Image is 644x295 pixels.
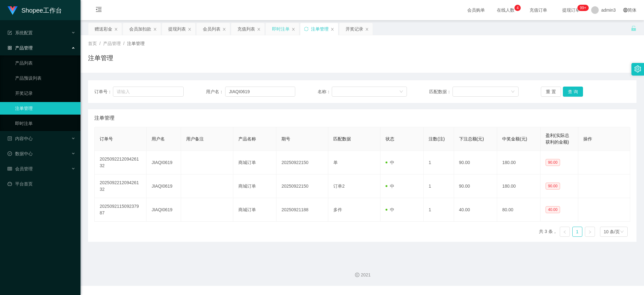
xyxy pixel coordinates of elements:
td: 1 [424,151,454,174]
td: JIAQI0619 [147,151,181,174]
i: 图标: close [222,27,226,31]
i: 图标: left [563,230,567,234]
div: 充值列表 [237,23,255,35]
h1: Shopee工作台 [21,0,62,20]
td: 202509221209426132 [95,151,147,174]
span: 用户备注 [186,136,204,141]
span: 90.00 [546,183,560,190]
span: 状态 [386,136,394,141]
span: 90.00 [546,159,560,166]
div: 赠送彩金 [95,23,112,35]
td: 202509221209426132 [95,174,147,198]
i: 图标: menu-fold [88,0,109,20]
input: 请输入 [225,87,295,97]
p: 4 [517,5,519,11]
img: logo.9652507e.png [8,6,18,15]
i: 图标: close [291,27,295,31]
i: 图标: down [620,230,624,234]
td: 1 [424,174,454,198]
a: 注单管理 [15,102,75,115]
span: 系统配置 [8,30,33,35]
span: 产品管理 [103,41,121,46]
span: 会员管理 [8,166,33,171]
i: 图标: close [114,27,118,31]
i: 图标: table [8,167,12,171]
span: 单 [333,160,338,165]
div: 即时注单 [272,23,290,35]
span: 提现订单 [559,8,583,12]
td: 80.00 [497,198,541,222]
button: 查 询 [563,87,583,97]
i: 图标: close [153,27,157,31]
i: 图标: unlock [631,26,636,31]
li: 上一页 [560,227,570,237]
div: 提现列表 [168,23,186,35]
span: 匹配数据 [333,136,351,141]
td: 商城订单 [233,151,277,174]
i: 图标: sync [304,27,308,31]
td: 40.00 [454,198,497,222]
span: 注单管理 [94,114,114,122]
td: 20250921188 [276,198,328,222]
span: 匹配数据： [429,88,452,95]
span: 数据中心 [8,151,33,156]
span: 操作 [583,136,592,141]
span: 名称： [318,88,332,95]
button: 重 置 [541,87,561,97]
span: 产品名称 [238,136,256,141]
td: JIAQI0619 [147,174,181,198]
div: 注单管理 [311,23,329,35]
td: 180.00 [497,174,541,198]
span: / [99,41,101,46]
i: 图标: copyright [355,273,359,277]
td: 20250922150 [276,174,328,198]
i: 图标: global [623,8,628,12]
span: 中 [386,207,394,212]
span: 中 [386,160,394,165]
span: 盈利(实际总获利的金额) [546,133,569,145]
span: 订单2 [333,184,345,189]
li: 1 [572,227,582,237]
i: 图标: down [399,90,403,94]
i: 图标: down [511,90,515,94]
li: 下一页 [585,227,595,237]
i: 图标: profile [8,136,12,141]
td: 180.00 [497,151,541,174]
span: 注单管理 [127,41,145,46]
div: 会员加扣款 [129,23,151,35]
span: 在线人数 [494,8,518,12]
span: 用户名： [206,88,225,95]
li: 共 3 条， [539,227,557,237]
span: 多件 [333,207,342,212]
i: 图标: close [365,27,369,31]
td: 20250922150 [276,151,328,174]
td: 商城订单 [233,198,277,222]
span: 注数(注) [429,136,445,141]
span: 首页 [88,41,97,46]
a: 产品预设列表 [15,72,75,84]
i: 图标: right [588,230,592,234]
h1: 注单管理 [88,53,113,63]
div: 2021 [86,272,639,278]
i: 图标: close [188,27,192,31]
span: 期号 [281,136,290,141]
sup: 315 [577,5,589,11]
span: 订单号 [100,136,113,141]
a: 1 [573,227,582,236]
i: 图标: close [257,27,261,31]
td: 202509211509237987 [95,198,147,222]
span: 订单号： [94,88,113,95]
i: 图标: setting [634,65,641,72]
span: 产品管理 [8,45,33,50]
td: 1 [424,198,454,222]
a: Shopee工作台 [8,8,62,13]
td: 90.00 [454,174,497,198]
div: 会员列表 [203,23,220,35]
a: 图标: dashboard平台首页 [8,178,75,190]
i: 图标: check-circle-o [8,151,12,156]
i: 图标: close [330,27,334,31]
a: 开奖记录 [15,87,75,99]
span: 内容中心 [8,136,33,141]
span: / [123,41,125,46]
i: 图标: appstore-o [8,46,12,50]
